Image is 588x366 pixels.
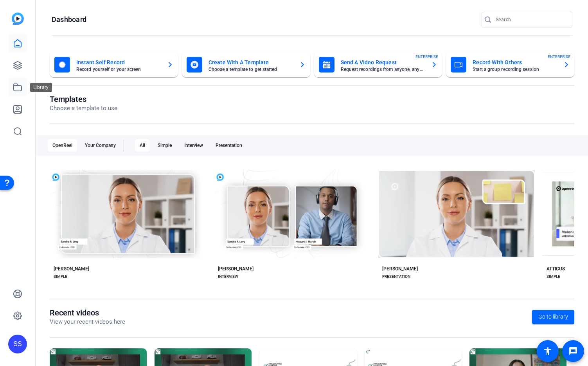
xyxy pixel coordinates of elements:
[538,313,568,321] span: Go to library
[568,346,578,356] mat-icon: message
[50,52,178,77] button: Instant Self RecordRecord yourself or your screen
[30,83,52,92] div: Library
[12,13,24,25] img: blue-gradient.svg
[153,139,176,152] div: Simple
[547,266,565,272] div: ATTICUS
[473,58,557,67] mat-card-title: Record With Others
[211,139,247,152] div: Presentation
[180,139,208,152] div: Interview
[50,104,117,113] p: Choose a template to use
[135,139,150,152] div: All
[532,310,574,324] a: Go to library
[54,266,89,272] div: [PERSON_NAME]
[54,274,67,280] div: SIMPLE
[382,274,410,280] div: PRESENTATION
[76,58,161,67] mat-card-title: Instant Self Record
[50,317,125,326] p: View your recent videos here
[218,266,254,272] div: [PERSON_NAME]
[8,335,27,353] div: SS
[48,139,77,152] div: OpenReel
[50,94,117,104] h1: Templates
[80,139,120,152] div: Your Company
[446,52,574,77] button: Record With OthersStart a group recording sessionENTERPRISE
[547,274,560,280] div: SIMPLE
[548,54,570,60] span: ENTERPRISE
[415,54,438,60] span: ENTERPRISE
[209,67,293,72] mat-card-subtitle: Choose a template to get started
[76,67,161,72] mat-card-subtitle: Record yourself or your screen
[496,15,566,24] input: Search
[382,266,418,272] div: [PERSON_NAME]
[182,52,310,77] button: Create With A TemplateChoose a template to get started
[341,67,425,72] mat-card-subtitle: Request recordings from anyone, anywhere
[52,15,86,24] h1: Dashboard
[543,346,552,356] mat-icon: accessibility
[218,274,238,280] div: INTERVIEW
[209,58,293,67] mat-card-title: Create With A Template
[473,67,557,72] mat-card-subtitle: Start a group recording session
[314,52,442,77] button: Send A Video RequestRequest recordings from anyone, anywhereENTERPRISE
[341,58,425,67] mat-card-title: Send A Video Request
[50,308,125,317] h1: Recent videos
